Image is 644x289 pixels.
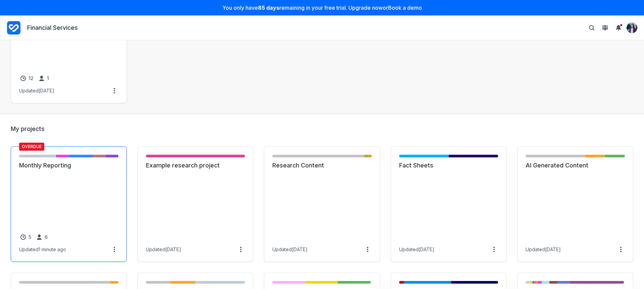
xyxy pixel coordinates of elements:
[19,143,44,151] span: Overdue
[526,161,625,169] a: AI Generated Content
[600,22,610,33] button: View People & Groups
[35,233,49,241] a: 6
[146,161,245,169] a: Example research project
[399,161,498,169] a: Fact Sheets
[19,88,54,94] div: Updated [DATE]
[258,4,279,11] strong: 85 days
[613,22,627,33] summary: View Notifications
[272,161,372,169] a: Research Content
[38,74,50,82] a: 1
[399,246,434,252] div: Updated [DATE]
[146,246,181,252] div: Updated [DATE]
[19,74,35,82] a: 12
[11,125,633,133] h2: My projects
[526,246,561,252] div: Updated [DATE]
[586,22,597,33] button: Toggle search bar
[4,4,640,11] p: You only have remaining in your free trial. Upgrade now or Book a demo
[19,161,118,169] a: Monthly Reporting
[7,20,20,36] a: Project Dashboard
[627,22,637,33] img: Your avatar
[272,246,308,252] div: Updated [DATE]
[627,22,637,33] summary: View profile menu
[19,233,33,241] a: 5
[27,24,78,32] p: Financial Services
[19,246,66,252] div: Updated 1 minute ago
